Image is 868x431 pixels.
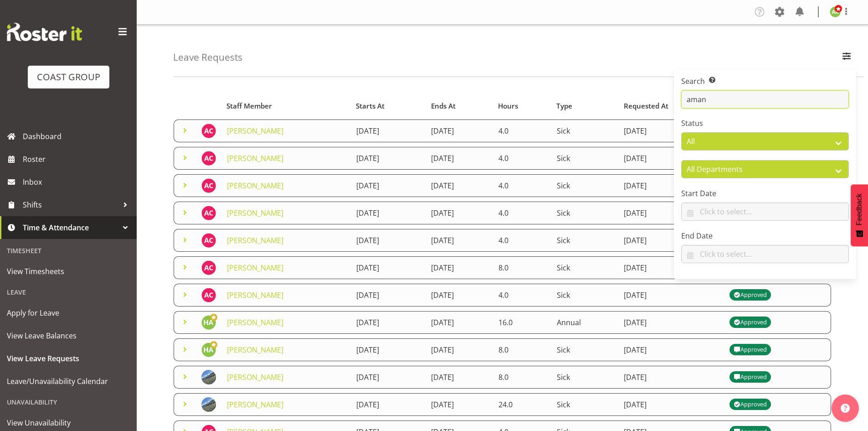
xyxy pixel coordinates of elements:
[351,393,426,416] td: [DATE]
[493,174,551,197] td: 4.0
[351,311,426,334] td: [DATE]
[431,101,456,111] span: Ends At
[7,416,130,430] span: View Unavailability
[618,202,724,224] td: [DATE]
[2,283,134,301] div: Leave
[227,181,283,191] a: [PERSON_NAME]
[734,344,766,355] div: Approved
[351,174,426,197] td: [DATE]
[493,229,551,252] td: 4.0
[551,311,619,334] td: Annual
[681,90,849,109] input: Search
[201,397,216,412] img: collin-amani8f5bdf5e6816d44ee178d69748c4ae6c.png
[2,324,134,347] a: View Leave Balances
[201,343,216,357] img: hendrix-amani9069.jpg
[7,23,82,41] img: Rosterit website logo
[227,126,283,136] a: [PERSON_NAME]
[23,221,118,234] span: Time & Attendance
[734,290,766,301] div: Approved
[227,235,283,245] a: [PERSON_NAME]
[851,184,868,246] button: Feedback - Show survey
[618,393,724,416] td: [DATE]
[551,338,619,361] td: Sick
[551,202,619,224] td: Sick
[426,366,493,389] td: [DATE]
[493,338,551,361] td: 8.0
[37,70,100,84] div: COAST GROUP
[351,229,426,252] td: [DATE]
[624,101,668,111] span: Requested At
[2,241,134,260] div: Timesheet
[351,202,426,224] td: [DATE]
[227,290,283,300] a: [PERSON_NAME]
[551,119,619,142] td: Sick
[351,256,426,279] td: [DATE]
[618,366,724,389] td: [DATE]
[681,203,849,221] input: Click to select...
[227,153,283,163] a: [PERSON_NAME]
[734,317,766,328] div: Approved
[351,338,426,361] td: [DATE]
[2,260,134,283] a: View Timesheets
[201,315,216,330] img: hendrix-amani9069.jpg
[426,284,493,306] td: [DATE]
[2,393,134,411] div: Unavailability
[551,147,619,170] td: Sick
[226,101,272,111] span: Staff Member
[841,404,850,413] img: help-xxl-2.png
[201,260,216,275] img: amanda-craig9916.jpg
[201,124,216,138] img: amanda-craig9916.jpg
[7,265,130,278] span: View Timesheets
[493,366,551,389] td: 8.0
[618,229,724,252] td: [DATE]
[681,188,849,199] label: Start Date
[227,317,283,327] a: [PERSON_NAME]
[855,193,863,225] span: Feedback
[201,233,216,248] img: amanda-craig9916.jpg
[493,256,551,279] td: 8.0
[23,130,132,143] span: Dashboard
[201,178,216,193] img: amanda-craig9916.jpg
[493,147,551,170] td: 4.0
[227,208,283,218] a: [PERSON_NAME]
[551,256,619,279] td: Sick
[426,119,493,142] td: [DATE]
[351,366,426,389] td: [DATE]
[227,372,283,382] a: [PERSON_NAME]
[681,230,849,241] label: End Date
[493,119,551,142] td: 4.0
[618,284,724,306] td: [DATE]
[681,118,849,129] label: Status
[830,6,841,17] img: angela-kerrigan9606.jpg
[556,101,572,111] span: Type
[426,311,493,334] td: [DATE]
[351,284,426,306] td: [DATE]
[426,147,493,170] td: [DATE]
[551,366,619,389] td: Sick
[551,229,619,252] td: Sick
[493,393,551,416] td: 24.0
[23,198,118,212] span: Shifts
[618,256,724,279] td: [DATE]
[551,284,619,306] td: Sick
[734,399,766,410] div: Approved
[618,119,724,142] td: [DATE]
[2,370,134,393] a: Leave/Unavailability Calendar
[7,374,130,388] span: Leave/Unavailability Calendar
[23,152,132,166] span: Roster
[7,329,130,343] span: View Leave Balances
[173,52,242,62] h4: Leave Requests
[551,393,619,416] td: Sick
[734,372,766,383] div: Approved
[7,306,130,320] span: Apply for Leave
[498,101,518,111] span: Hours
[201,206,216,220] img: amanda-craig9916.jpg
[2,347,134,370] a: View Leave Requests
[551,174,619,197] td: Sick
[201,288,216,302] img: amanda-craig9916.jpg
[426,229,493,252] td: [DATE]
[493,202,551,224] td: 4.0
[618,147,724,170] td: [DATE]
[681,245,849,263] input: Click to select...
[351,147,426,170] td: [DATE]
